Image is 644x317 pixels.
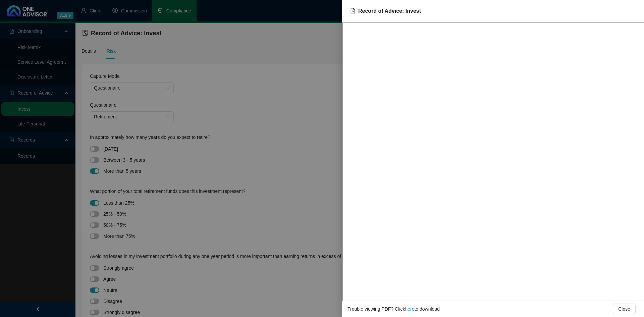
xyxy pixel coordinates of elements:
[613,304,636,314] button: Close
[358,8,421,14] span: Record of Advice: Invest
[414,306,440,312] span: to download
[350,8,356,13] span: file-pdf
[618,305,630,313] span: Close
[347,306,405,312] span: Trouble viewing PDF? Click
[405,306,414,312] a: here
